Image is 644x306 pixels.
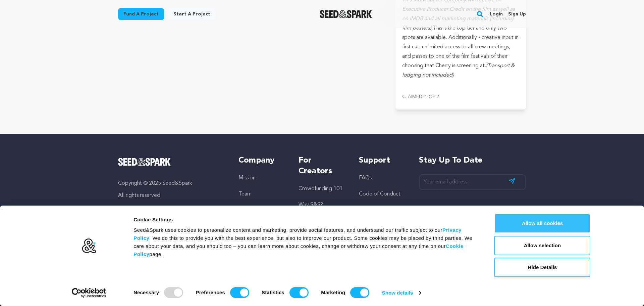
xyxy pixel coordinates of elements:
img: Seed&Spark Logo [118,158,171,166]
a: Crowdfunding 101 [299,186,342,191]
em: (Transport & lodging not included) [402,63,515,78]
strong: Preferences [196,290,225,295]
legend: Consent Selection [133,285,133,285]
h5: For Creators [299,155,345,177]
p: All rights reserved [118,191,225,200]
div: Seed&Spark uses cookies to personalize content and marketing, provide social features, and unders... [133,226,479,258]
a: Sign up [508,9,526,19]
button: Allow selection [494,236,590,255]
a: Usercentrics Cookiebot - opens in a new window [60,288,118,298]
a: Login [490,9,503,19]
strong: Statistics [262,290,284,295]
img: Seed&Spark Logo Dark Mode [320,10,372,18]
h5: Stay up to date [419,155,526,166]
a: Show details [382,288,421,298]
a: FAQs [359,175,372,181]
a: Code of Conduct [359,191,400,197]
input: Your email address [419,174,526,190]
h5: Company [238,155,285,166]
a: Mission [238,175,256,181]
a: Privacy Policy [133,227,462,241]
a: Start a project [168,8,216,20]
h5: Support [359,155,406,166]
strong: Marketing [321,290,345,295]
button: Hide Details [494,258,590,277]
div: Cookie Settings [133,216,479,224]
a: Seed&Spark Homepage [118,158,225,166]
button: Allow all cookies [494,214,590,233]
a: Why S&S? [299,202,323,208]
p: Claimed: 1 of 2 [402,92,519,101]
a: Seed&Spark Homepage [320,10,372,18]
img: logo [82,238,97,254]
a: Fund a project [118,8,164,20]
strong: Necessary [133,290,159,295]
a: Team [238,191,252,197]
p: Copyright © 2025 Seed&Spark [118,179,225,187]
